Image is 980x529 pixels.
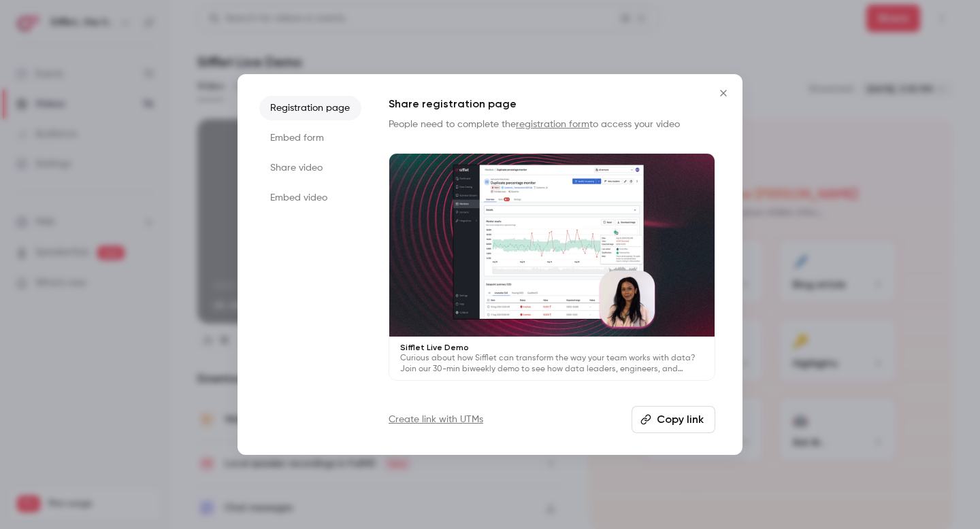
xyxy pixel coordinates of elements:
[389,413,483,426] a: Create link with UTMs
[389,118,715,131] p: People need to complete the to access your video
[400,353,704,375] p: Curious about how Sifflet can transform the way your team works with data? Join our 30-min biweek...
[259,96,361,120] li: Registration page
[632,406,715,433] button: Copy link
[389,96,715,112] h1: Share registration page
[710,80,737,107] button: Close
[259,156,361,180] li: Share video
[259,126,361,150] li: Embed form
[400,342,704,353] p: Sifflet Live Demo
[389,153,715,381] a: Sifflet Live DemoCurious about how Sifflet can transform the way your team works with data? Join ...
[259,186,361,210] li: Embed video
[516,120,589,129] a: registration form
